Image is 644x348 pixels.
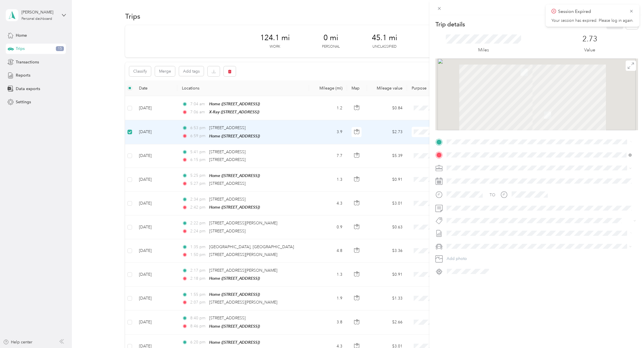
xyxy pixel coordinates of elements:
p: Miles [478,46,489,54]
div: TO [490,192,495,198]
p: Session Expired [558,8,625,15]
p: 2.73 [582,34,597,44]
p: Your session has expired. Please log in again. [551,18,634,23]
button: Add photo [445,255,638,263]
p: Value [584,46,595,54]
iframe: Everlance-gr Chat Button Frame [612,316,644,348]
p: Trip details [435,20,465,28]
